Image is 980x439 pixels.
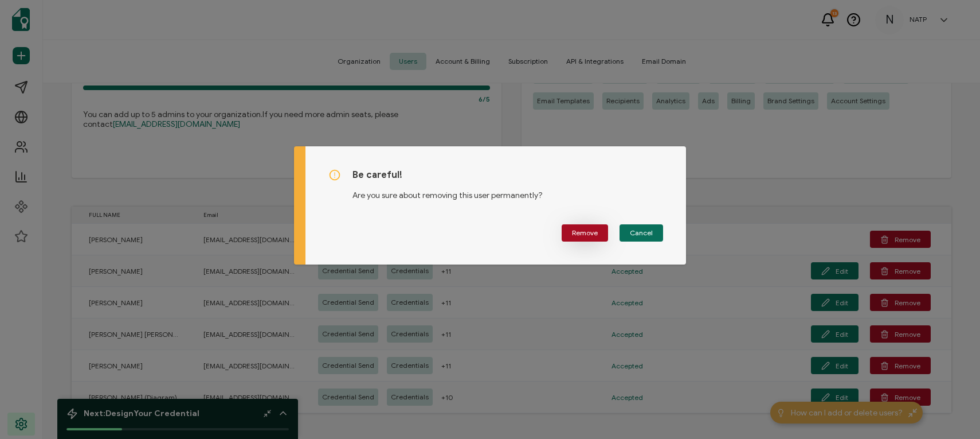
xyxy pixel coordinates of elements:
div: dialog [294,146,686,265]
p: Are you sure about removing this user permanently? [352,181,663,201]
span: Remove [572,230,598,236]
h5: Be careful! [352,169,663,181]
iframe: Chat Widget [923,384,980,439]
button: Remove [562,224,608,242]
span: Cancel [630,230,653,236]
button: Cancel [620,224,663,242]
